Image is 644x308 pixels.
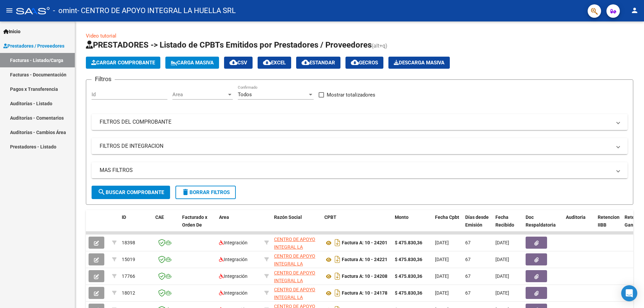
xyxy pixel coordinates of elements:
[394,60,444,66] span: Descarga Masiva
[229,58,237,66] mat-icon: cloud_download
[122,214,126,220] span: ID
[77,3,236,18] span: - CENTRO DE APOYO INTEGRAL LA HUELLA SRL
[333,288,342,298] i: Descargar documento
[388,57,450,69] app-download-masive: Descarga masiva de comprobantes (adjuntos)
[351,60,378,66] span: Gecros
[86,33,116,39] a: Video tutorial
[155,214,164,220] span: CAE
[274,287,315,308] span: CENTRO DE APOYO INTEGRAL LA HUELLA SRL
[92,138,628,154] mat-expansion-panel-header: FILTROS DE INTEGRACION
[435,290,449,296] span: [DATE]
[463,210,493,240] datatable-header-cell: Días desde Emisión
[274,237,315,257] span: CENTRO DE APOYO INTEGRAL LA HUELLA SRL
[271,210,322,240] datatable-header-cell: Razón Social
[435,273,449,279] span: [DATE]
[181,188,190,196] mat-icon: delete
[595,210,622,240] datatable-header-cell: Retencion IIBB
[327,91,375,99] span: Mostrar totalizadores
[465,240,471,245] span: 67
[435,257,449,262] span: [DATE]
[345,57,383,69] button: Gecros
[495,214,514,228] span: Fecha Recibido
[3,28,20,35] span: Inicio
[342,257,387,262] strong: Factura A: 10 - 24221
[395,214,409,220] span: Monto
[86,40,372,50] span: PRESTADORES -> Listado de CPBTs Emitidos por Prestadores / Proveedores
[92,114,628,130] mat-expansion-panel-header: FILTROS DEL COMPROBANTE
[566,214,586,220] span: Auditoria
[333,237,342,248] i: Descargar documento
[153,210,179,240] datatable-header-cell: CAE
[219,273,248,279] span: Integración
[465,257,471,262] span: 67
[395,257,422,262] strong: $ 475.830,36
[495,290,509,296] span: [DATE]
[182,214,207,228] span: Facturado x Orden De
[100,118,611,126] mat-panel-title: FILTROS DEL COMPROBANTE
[98,188,106,196] mat-icon: search
[179,210,216,240] datatable-header-cell: Facturado x Orden De
[274,236,319,250] div: 30716231107
[219,257,248,262] span: Integración
[224,57,253,69] button: CSV
[181,189,230,195] span: Borrar Filtros
[435,214,459,220] span: Fecha Cpbt
[219,214,229,220] span: Area
[631,6,639,14] mat-icon: person
[395,240,422,245] strong: $ 475.830,36
[165,57,219,69] button: Carga Masiva
[274,270,315,291] span: CENTRO DE APOYO INTEGRAL LA HUELLA SRL
[302,60,335,66] span: Estandar
[274,253,315,274] span: CENTRO DE APOYO INTEGRAL LA HUELLA SRL
[100,142,611,150] mat-panel-title: FILTROS DE INTEGRACION
[342,291,387,296] strong: Factura A: 10 - 24178
[598,214,620,228] span: Retencion IIBB
[388,57,450,69] button: Descarga Masiva
[175,186,236,199] button: Borrar Filtros
[229,60,247,66] span: CSV
[495,273,509,279] span: [DATE]
[98,189,164,195] span: Buscar Comprobante
[274,286,319,300] div: 30716231107
[263,58,271,66] mat-icon: cloud_download
[92,186,170,199] button: Buscar Comprobante
[238,91,252,98] span: Todos
[392,210,432,240] datatable-header-cell: Monto
[171,60,214,66] span: Carga Masiva
[274,269,319,283] div: 30716231107
[495,257,509,262] span: [DATE]
[333,271,342,282] i: Descargar documento
[92,74,115,84] h3: Filtros
[274,252,319,266] div: 30716231107
[92,162,628,178] mat-expansion-panel-header: MAS FILTROS
[526,214,556,228] span: Doc Respaldatoria
[465,214,489,228] span: Días desde Emisión
[495,240,509,245] span: [DATE]
[3,42,64,50] span: Prestadores / Proveedores
[296,57,340,69] button: Estandar
[435,240,449,245] span: [DATE]
[122,257,135,262] span: 15019
[219,290,248,296] span: Integración
[333,254,342,265] i: Descargar documento
[100,167,611,174] mat-panel-title: MAS FILTROS
[91,60,155,66] span: Cargar Comprobante
[122,273,135,279] span: 17766
[263,60,286,66] span: EXCEL
[122,240,135,245] span: 18398
[324,214,336,220] span: CPBT
[5,6,13,14] mat-icon: menu
[432,210,463,240] datatable-header-cell: Fecha Cpbt
[258,57,291,69] button: EXCEL
[274,214,302,220] span: Razón Social
[342,274,387,279] strong: Factura A: 10 - 24208
[342,240,387,246] strong: Factura A: 10 - 24201
[372,43,387,49] span: (alt+q)
[621,285,637,301] div: Open Intercom Messenger
[219,240,248,245] span: Integración
[523,210,563,240] datatable-header-cell: Doc Respaldatoria
[351,58,359,66] mat-icon: cloud_download
[563,210,595,240] datatable-header-cell: Auditoria
[302,58,310,66] mat-icon: cloud_download
[395,273,422,279] strong: $ 475.830,36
